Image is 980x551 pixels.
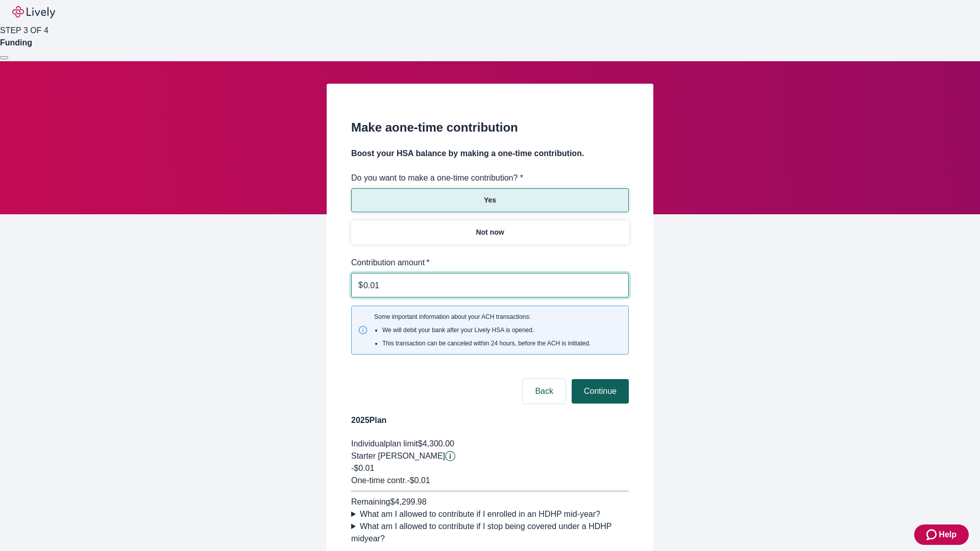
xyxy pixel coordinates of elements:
button: Not now [351,220,629,244]
button: Zendesk support iconHelp [914,524,969,545]
li: We will debit your bank after your Lively HSA is opened. [382,325,591,335]
li: This transaction can be canceled within 24 hours, before the ACH is initiated. [382,339,591,348]
span: -$0.01 [351,464,374,472]
button: Yes [351,188,629,212]
p: Not now [476,227,504,238]
h4: Boost your HSA balance by making a one-time contribution. [351,147,629,160]
span: One-time contr. [351,476,407,485]
span: Help [939,529,957,541]
summary: What am I allowed to contribute if I stop being covered under a HDHP midyear? [351,520,629,545]
label: Do you want to make a one-time contribution? * [351,172,523,184]
img: Lively [12,6,55,18]
span: Some important information about your ACH transactions: [374,312,591,348]
label: Contribution amount [351,257,430,269]
svg: Starter penny details [445,451,455,461]
p: $ [358,279,363,291]
h2: Make a one-time contribution [351,118,629,137]
svg: Zendesk support icon [926,529,939,541]
span: Starter [PERSON_NAME] [351,452,445,460]
button: Continue [572,379,629,404]
input: $0.00 [363,275,629,295]
p: Yes [484,195,496,206]
button: Lively will contribute $0.01 to establish your account [445,451,455,461]
span: Remaining [351,497,390,506]
h4: 2025 Plan [351,414,629,427]
span: $4,299.98 [390,497,426,506]
span: Individual plan limit [351,439,418,448]
span: - $0.01 [407,476,430,485]
summary: What am I allowed to contribute if I enrolled in an HDHP mid-year? [351,508,629,520]
span: $4,300.00 [418,439,454,448]
button: Back [523,379,566,404]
